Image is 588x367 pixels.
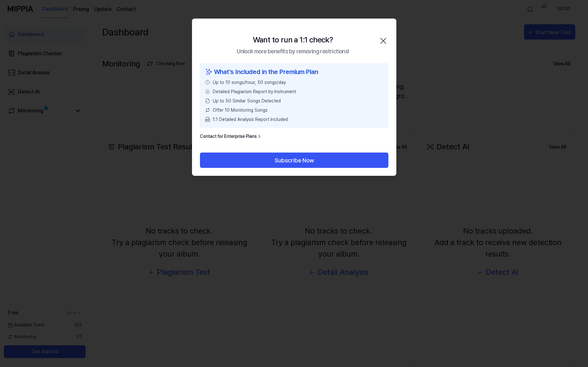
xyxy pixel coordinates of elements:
button: Subscribe Now [200,153,388,168]
a: Contact for Enterprise Plans [200,133,262,140]
div: Unlock more benefits by removing restrictions! [237,47,349,56]
img: PDF Download [205,117,210,122]
div: Want to run a 1:1 check? [253,34,333,46]
img: sparkles icon [205,67,213,77]
div: What’s Included in the Premium Plan [205,67,383,77]
span: Up to 10 songs/hour, 50 songs/day [213,79,286,86]
span: Detailed Plagiarism Report by Instrument [213,88,296,95]
img: File Select [205,89,210,94]
span: Up to 50 Similar Songs Detected [213,98,281,104]
span: Offer 10 Monitoring Songs [213,107,268,114]
span: 1:1 Detailed Analysis Report Included [213,116,288,123]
